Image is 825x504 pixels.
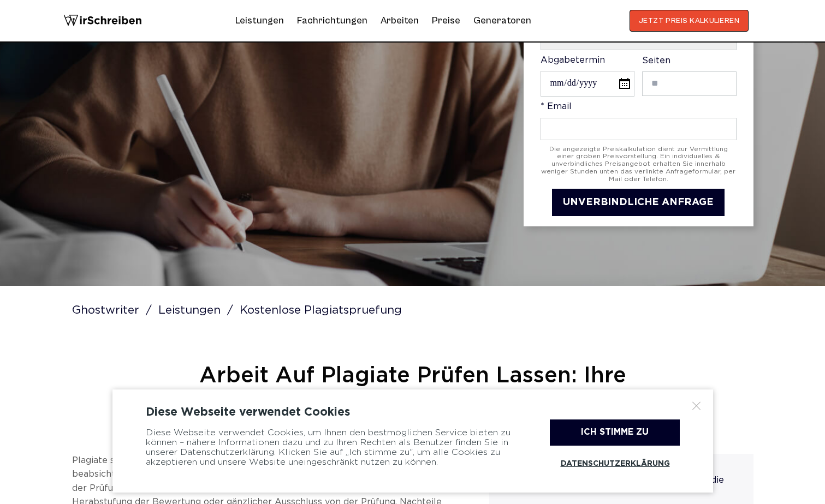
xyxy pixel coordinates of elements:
[146,406,680,419] div: Diese Webseite verwendet Cookies
[550,451,680,476] a: Datenschutzerklärung
[541,102,737,140] label: * Email
[173,363,653,416] h2: Arbeit auf Plagiate prüfen lassen: Ihre Vorteile
[552,189,725,217] button: UNVERBINDLICHE ANFRAGE
[432,15,460,26] a: Preise
[550,419,680,446] div: Ich stimme zu
[563,198,714,207] span: UNVERBINDLICHE ANFRAGE
[63,10,142,32] img: logo wirschreiben
[146,419,523,476] div: Diese Webseite verwendet Cookies, um Ihnen den bestmöglichen Service bieten zu können – nähere In...
[240,305,406,315] span: Kostenlose Plagiatspruefung
[541,56,634,97] label: Abgabetermin
[297,12,367,29] a: Fachrichtungen
[541,118,737,140] input: * Email
[381,12,419,29] a: Arbeiten
[473,12,531,29] a: Generatoren
[158,305,237,315] a: Leistungen
[235,12,284,29] a: Leistungen
[541,71,634,97] input: Abgabetermin
[541,146,737,183] div: Die angezeigte Preiskalkulation dient zur Vermittlung einer groben Preisvorstellung. Ein individu...
[72,305,156,315] a: Ghostwriter
[630,10,749,32] button: JETZT PREIS KALKULIEREN
[642,57,670,65] span: Seiten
